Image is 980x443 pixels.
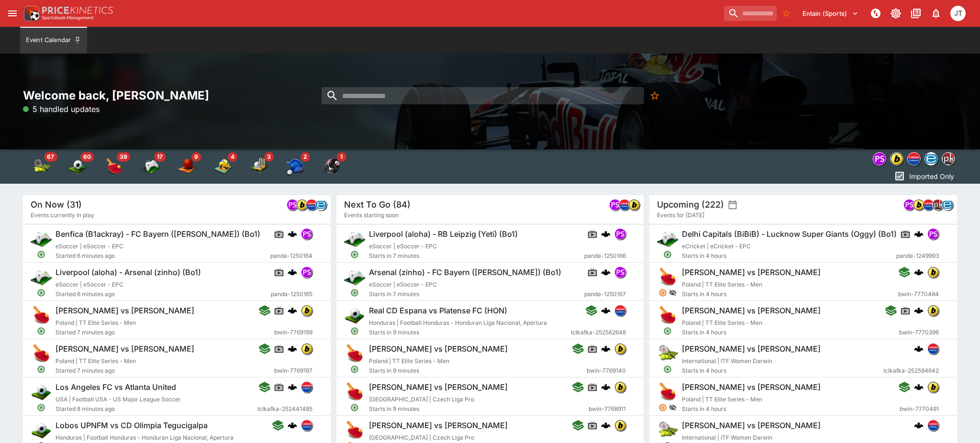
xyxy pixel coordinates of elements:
[659,403,668,412] svg: Suspended
[337,152,346,162] span: 1
[615,420,625,431] img: bwin.png
[301,305,312,316] img: bwin.png
[682,243,751,250] span: eCricket | eCricket - EPC
[682,251,896,261] span: Starts in 4 hours
[682,328,899,337] span: Starts in 4 hours
[68,157,87,176] div: Soccer
[923,199,934,210] img: lclkafka.png
[619,199,630,210] img: lclkafka.png
[907,5,924,22] button: Documentation
[615,382,625,392] img: bwin.png
[614,305,626,316] div: lclkafka
[657,199,724,210] h5: Upcoming (222)
[615,305,625,316] img: lclkafka.png
[32,157,51,176] div: Tennis
[213,157,233,176] div: Volleyball
[927,5,945,22] button: Notifications
[610,199,620,210] img: pandascore.png
[589,404,626,414] span: bwin-7768911
[287,199,298,210] img: pandascore.png
[23,88,331,103] h2: Welcome back, [PERSON_NAME]
[928,382,939,392] img: bwin.png
[344,305,365,326] img: soccer.png
[141,157,160,176] div: Esports
[887,5,904,22] button: Toggle light/dark mode
[56,281,123,288] span: eSoccer | eSoccer - EPC
[350,250,359,259] svg: Open
[664,365,672,374] svg: Open
[301,266,312,278] div: pandascore
[628,199,640,210] div: bwin
[913,199,924,210] img: bwin.png
[301,152,310,162] span: 2
[909,171,954,181] p: Imported Only
[154,152,166,162] span: 17
[288,306,297,315] img: logo-cerberus.svg
[141,157,160,176] img: esports
[117,152,130,162] span: 39
[914,421,924,430] img: logo-cerberus.svg
[615,343,625,354] img: bwin.png
[369,396,474,403] span: [GEOGRAPHIC_DATA] | Czech Liga Pro
[301,305,312,316] div: bwin
[601,267,611,277] div: cerberus
[31,266,52,288] img: esports.png
[56,357,136,365] span: Poland | TT Elite Series - Men
[657,305,678,326] img: table_tennis.png
[177,157,196,176] img: basketball
[56,366,274,376] span: Started 7 minutes ago
[191,152,201,162] span: 9
[306,199,317,210] img: lclkafka.png
[42,16,94,20] img: Sportsbook Management
[933,199,943,210] img: pricekinetics.png
[56,396,181,403] span: USA | Football USA - US Major League Soccer
[288,421,297,430] img: logo-cerberus.svg
[609,199,621,210] div: pandascore
[286,157,305,176] img: baseball
[657,228,678,249] img: esports.png
[779,6,794,21] button: No Bookmarks
[646,87,663,104] button: No Bookmarks
[369,328,571,337] span: Starts in 9 minutes
[296,199,308,210] div: bwin
[288,382,297,392] div: cerberus
[657,210,704,220] span: Events for [DATE]
[601,229,611,239] div: cerberus
[657,343,678,364] img: tennis.png
[614,343,626,354] div: bwin
[629,199,639,210] img: bwin.png
[270,251,312,261] span: panda-1250164
[584,289,626,299] span: panda-1250167
[614,381,626,393] div: bwin
[891,168,957,184] button: Imported Only
[369,357,449,365] span: Poland | TT Elite Series - Men
[350,403,359,412] svg: Open
[947,3,969,24] button: Joshua Thomson
[344,266,365,288] img: esports.png
[682,344,821,354] h6: [PERSON_NAME] vs [PERSON_NAME]
[288,267,297,277] div: cerberus
[890,152,903,166] div: bwin
[344,343,365,364] img: table_tennis.png
[682,396,762,403] span: Poland | TT Elite Series - Men
[301,267,312,277] img: pandascore.png
[899,289,939,299] span: bwin-7770484
[682,366,883,376] span: Starts in 4 hours
[928,420,939,431] img: lclkafka.png
[369,319,547,326] span: Honduras | Football Honduras - Honduran Liga Nacional, Apertura
[914,382,924,392] div: cerberus
[925,153,937,165] img: betradar.png
[369,281,437,288] span: eSoccer | eSoccer - EPC
[601,306,611,315] div: cerberus
[44,152,57,162] span: 67
[301,343,312,354] div: bwin
[104,157,123,176] img: table_tennis
[369,289,584,299] span: Starts in 7 minutes
[928,266,939,278] div: bwin
[897,251,939,261] span: panda-1249993
[928,305,939,316] img: bwin.png
[56,229,260,239] h6: Benfica (B1ackray) - FC Bayern ([PERSON_NAME]) (Bo1)
[213,157,233,176] img: volleyball
[369,267,561,277] h6: Arsenal (zinho) - FC Bayern ([PERSON_NAME]) (Bo1)
[932,199,944,210] div: pricekinetics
